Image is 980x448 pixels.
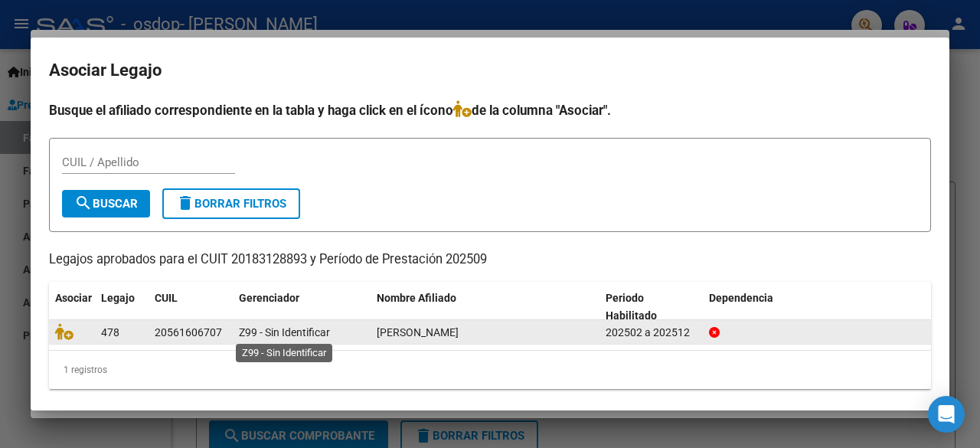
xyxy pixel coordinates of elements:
span: Dependencia [709,292,773,304]
datatable-header-cell: Periodo Habilitado [599,282,703,332]
h2: Asociar Legajo [49,56,931,85]
datatable-header-cell: Nombre Afiliado [371,282,599,332]
datatable-header-cell: Asociar [49,282,95,332]
button: Borrar Filtros [162,188,300,219]
span: Legajo [101,292,135,304]
datatable-header-cell: CUIL [149,282,233,332]
button: Buscar [62,190,150,217]
span: Periodo Habilitado [606,292,657,322]
div: Open Intercom Messenger [928,396,965,433]
datatable-header-cell: Legajo [95,282,149,332]
span: 478 [101,326,119,338]
div: 20561606707 [155,324,222,342]
h4: Busque el afiliado correspondiente en la tabla y haga click en el ícono de la columna "Asociar". [49,100,931,120]
mat-icon: delete [176,194,194,212]
span: Gerenciador [239,292,299,304]
span: Borrar Filtros [176,197,286,211]
datatable-header-cell: Dependencia [703,282,932,332]
span: CUIL [155,292,178,304]
p: Legajos aprobados para el CUIT 20183128893 y Período de Prestación 202509 [49,250,931,270]
span: Nombre Afiliado [377,292,456,304]
datatable-header-cell: Gerenciador [233,282,371,332]
mat-icon: search [74,194,93,212]
span: Asociar [55,292,92,304]
span: BALBIN MILO SEBASTIAN [377,326,459,338]
div: 1 registros [49,351,931,389]
span: Buscar [74,197,138,211]
span: Z99 - Sin Identificar [239,326,330,338]
div: 202502 a 202512 [606,324,697,342]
